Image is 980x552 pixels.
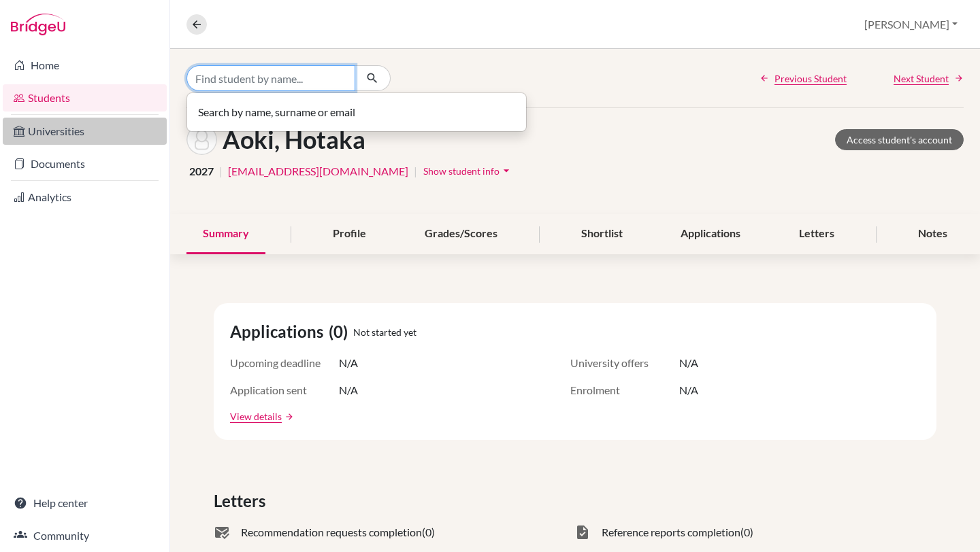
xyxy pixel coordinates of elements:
a: Help center [3,489,167,517]
span: mark_email_read [214,524,230,540]
span: Recommendation requests completion [241,524,422,540]
span: (0) [422,524,435,540]
div: Grades/Scores [408,214,514,254]
img: Bridge-U [11,14,65,35]
input: Find student by name... [186,65,355,91]
button: [PERSON_NAME] [858,12,964,37]
a: Documents [3,150,167,177]
span: Show student info [423,165,500,177]
p: Search by name, surname or email [198,104,515,120]
span: | [219,163,223,179]
div: Profile [316,214,382,254]
span: (0) [740,524,753,540]
a: arrow_forward [282,412,294,421]
button: Show student infoarrow_drop_down [423,160,514,182]
span: Upcoming deadline [230,355,339,371]
h1: Aoki, Hotaka [223,125,365,154]
a: Community [3,522,167,549]
span: Application sent [230,382,339,398]
div: Summary [186,214,265,254]
span: Not started yet [353,325,416,339]
span: 2027 [189,163,214,179]
span: (0) [329,320,353,344]
img: Hotaka Aoki's avatar [186,124,217,155]
a: Access student's account [835,129,964,150]
span: Applications [230,320,329,344]
a: Next Student [894,71,964,86]
a: View details [230,409,282,424]
span: N/A [679,355,698,371]
span: N/A [339,355,358,371]
i: arrow_drop_down [500,164,513,177]
span: N/A [339,382,358,398]
span: Previous Student [774,71,847,86]
div: Letters [783,214,851,254]
a: Students [3,84,167,111]
span: Enrolment [570,382,679,398]
a: Analytics [3,184,167,211]
span: N/A [679,382,698,398]
div: Applications [664,214,757,254]
a: Home [3,52,167,79]
div: Notes [902,214,964,254]
span: University offers [570,355,679,371]
a: [EMAIL_ADDRESS][DOMAIN_NAME] [228,163,408,179]
span: Next Student [894,71,949,86]
span: task [574,524,591,540]
div: Shortlist [565,214,639,254]
span: Letters [214,489,271,513]
a: Universities [3,118,167,145]
span: | [414,163,417,179]
span: Reference reports completion [602,524,740,540]
a: Previous Student [759,71,847,86]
